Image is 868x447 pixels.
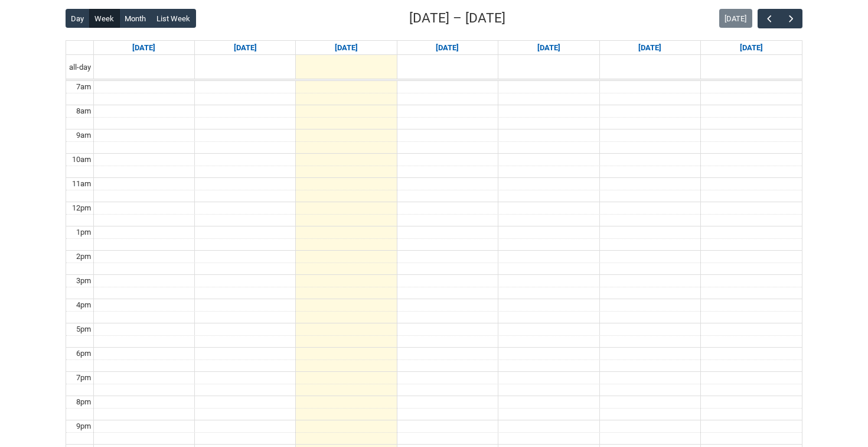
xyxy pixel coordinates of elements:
button: Month [119,9,152,28]
div: 3pm [74,275,93,287]
span: all-day [67,61,93,73]
div: 12pm [70,202,93,214]
a: Go to September 10, 2025 [433,41,461,55]
h2: [DATE] – [DATE] [409,8,505,28]
a: Go to September 7, 2025 [130,41,158,55]
button: List Week [151,9,196,28]
div: 9am [74,129,93,141]
div: 8am [74,105,93,117]
div: 10am [70,154,93,166]
div: 6pm [74,348,93,359]
div: 1pm [74,226,93,238]
button: Previous Week [758,9,780,28]
div: 7pm [74,372,93,384]
button: Next Week [780,9,802,28]
a: Go to September 9, 2025 [332,41,360,55]
div: 4pm [74,299,93,311]
button: [DATE] [719,9,752,28]
div: 8pm [74,396,93,408]
a: Go to September 13, 2025 [738,41,765,55]
div: 5pm [74,323,93,335]
div: 9pm [74,420,93,432]
div: 11am [70,178,93,190]
a: Go to September 8, 2025 [231,41,259,55]
a: Go to September 11, 2025 [535,41,563,55]
button: Day [66,9,90,28]
div: 2pm [74,251,93,263]
div: 7am [74,81,93,93]
button: Week [89,9,120,28]
a: Go to September 12, 2025 [636,41,664,55]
